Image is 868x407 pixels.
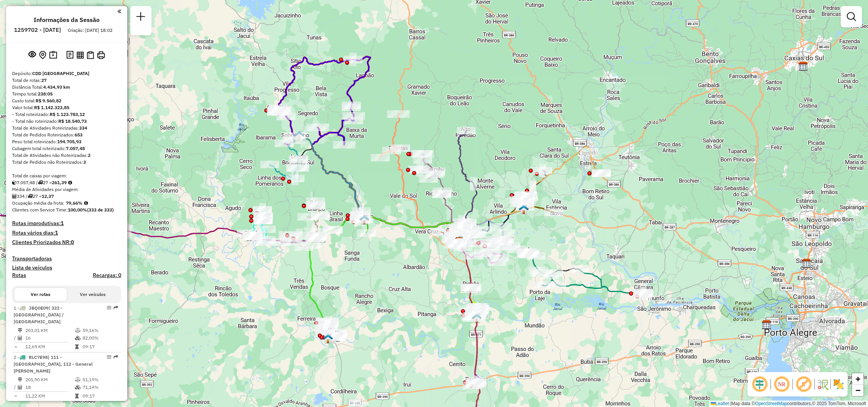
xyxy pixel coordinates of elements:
[856,374,860,384] span: +
[82,343,118,351] td: 09:17
[57,139,81,144] strong: 194.705,93
[472,313,482,323] img: Rio Pardo
[12,255,121,262] h4: Transportadoras
[34,16,100,23] h4: Informações da Sessão
[755,401,787,406] a: OpenStreetMap
[275,105,285,115] img: Arroio do Tigre
[12,138,121,145] div: Peso total roteirizado:
[12,125,121,131] div: Total de Atividades Roteirizadas:
[14,288,67,301] button: Ver rotas
[14,334,17,342] td: /
[18,385,22,390] i: Total de Atividades
[12,159,121,166] div: Total de Pedidos não Roteirizados:
[37,49,48,61] button: Centralizar mapa no depósito ou ponto de apoio
[75,336,81,340] i: % de utilização da cubagem
[28,194,33,199] i: Total de rotas
[84,201,88,205] em: Média calculada utilizando a maior ocupação (%Peso ou %Cubagem) de cada rota da sessão. Rotas cro...
[107,355,111,359] em: Opções
[14,392,17,400] td: =
[323,334,333,344] img: Cachoeira do Sul
[107,305,111,310] em: Opções
[519,205,529,214] img: Venâncio Aires
[29,305,48,311] span: JBQ0E09
[711,401,729,406] a: Leaflet
[12,97,121,104] div: Custo total:
[50,111,85,117] strong: R$ 1.123.783,12
[29,354,48,360] span: RLC7E98
[12,172,121,179] div: Total de caixas por viagem:
[82,392,118,400] td: 09:17
[12,152,121,159] div: Total de Atividades não Roteirizadas:
[12,91,121,97] div: Tempo total:
[12,193,121,200] div: 334 / 27 =
[12,200,64,206] span: Ocupação média da frota:
[18,336,22,340] i: Total de Atividades
[25,384,75,391] td: 18
[25,392,75,400] td: 11,22 KM
[832,378,845,390] img: Exibir/Ocultar setores
[25,376,75,384] td: 201,90 KM
[75,328,81,333] i: % de utilização do peso
[25,343,75,351] td: 12,69 KM
[730,401,731,406] span: |
[68,180,72,185] i: Meta Caixas/viagem: 227,95 Diferença: 33,44
[75,385,81,390] i: % de utilização da cubagem
[12,77,121,84] div: Total de rotas:
[75,50,85,60] button: Visualizar relatório de Roteirização
[114,305,118,310] em: Rota exportada
[82,334,118,342] td: 82,00%
[133,9,148,26] a: Nova sessão e pesquisa
[454,237,464,247] img: CDD Santa Cruz do Sul
[52,180,67,185] strong: 261,39
[12,111,121,118] div: - Total roteirizado:
[66,146,85,151] strong: 7.057,48
[88,152,91,158] strong: 2
[12,265,121,271] h4: Lista de veículos
[12,145,121,152] div: Cubagem total roteirizado:
[18,377,22,382] i: Distância Total
[762,320,771,330] img: CDD Porto Alegre
[592,169,611,177] div: Atividade não roteirizada - CD Estrela Passarela
[114,355,118,359] em: Rota exportada
[12,272,26,279] a: Rotas
[14,305,64,324] span: 1 -
[14,305,64,324] span: | 322 - [GEOGRAPHIC_DATA] / [GEOGRAPHIC_DATA]
[87,207,114,213] strong: (333 de 333)
[12,118,121,125] div: - Total não roteirizado:
[12,186,121,193] div: Média de Atividades por viagem:
[14,354,93,374] span: | 111 - [GEOGRAPHIC_DATA], 112 - General [PERSON_NAME]
[75,377,81,382] i: % de utilização do peso
[65,27,116,34] div: Criação: [DATE] 18:02
[844,9,859,24] a: Exibir filtros
[348,399,367,407] div: Atividade não roteirizada - ANGELA MARIA LOPES 64950565087
[14,27,61,33] h6: 1259702 - [DATE]
[18,328,22,333] i: Distância Total
[41,77,47,83] strong: 27
[455,236,465,246] img: Santa Cruz FAD
[14,343,17,351] td: =
[32,70,89,76] strong: CDD [GEOGRAPHIC_DATA]
[82,327,118,334] td: 59,16%
[294,131,304,141] img: Sobradinho
[82,384,118,391] td: 71,14%
[68,207,87,213] strong: 100,00%
[773,375,791,393] span: Ocultar NR
[27,49,37,61] button: Exibir sessão original
[75,132,83,138] strong: 653
[83,159,86,165] strong: 3
[34,105,69,110] strong: R$ 1.142.323,85
[12,104,121,111] div: Valor total:
[331,330,340,340] img: FAD Santa Cruz do Sul- Cachoeira
[43,84,70,90] strong: 4.434,93 km
[55,229,58,236] strong: 1
[798,61,808,71] img: CDD Caxias
[709,401,868,407] div: Map data © contributors,© 2025 TomTom, Microsoft
[75,394,79,398] i: Tempo total em rota
[816,378,829,390] img: Fluxo de ruas
[75,344,79,349] i: Tempo total em rota
[58,118,87,124] strong: R$ 18.540,73
[14,354,93,374] span: 2 -
[85,50,95,61] button: Visualizar Romaneio
[856,385,860,395] span: −
[25,327,75,334] td: 203,01 KM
